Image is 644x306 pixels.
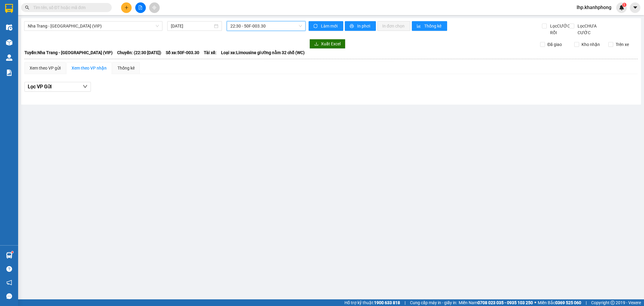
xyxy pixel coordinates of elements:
span: Hỗ trợ kỹ thuật: [344,299,400,306]
span: Đã giao [545,41,564,48]
span: notification [6,280,12,285]
span: aim [152,5,156,10]
button: file-add [135,2,146,13]
input: 12/09/2025 [171,23,213,29]
span: Lọc CHƯA CƯỚC [575,23,610,36]
span: Trên xe [613,41,631,48]
img: logo-vxr [5,4,13,13]
span: In phơi [357,23,371,29]
strong: 0369 525 060 [555,300,581,305]
span: bar-chart [417,24,422,29]
button: syncLàm mới [309,21,343,31]
span: Miền Nam [459,299,533,306]
img: warehouse-icon [6,252,12,259]
button: aim [149,2,160,13]
span: message [6,293,12,299]
span: Nha Trang - Sài Gòn (VIP) [28,21,159,31]
sup: 1 [622,3,626,7]
span: Thống kê [424,23,442,29]
button: Lọc VP Gửi [24,82,91,92]
img: icon-new-feature [619,5,624,10]
strong: 1900 633 818 [374,300,400,305]
img: solution-icon [6,70,12,76]
button: In đơn chọn [377,21,410,31]
button: downloadXuất Excel [309,39,345,49]
strong: 0708 023 035 - 0935 103 250 [478,300,533,305]
span: search [25,5,29,10]
span: Lọc VP Gửi [28,83,52,90]
span: sync [313,24,319,29]
div: Xem theo VP gửi [30,65,61,71]
span: 1 [623,3,625,7]
sup: 1 [11,251,13,253]
span: Kho nhận [579,41,602,48]
b: Tuyến: Nha Trang - [GEOGRAPHIC_DATA] (VIP) [24,50,113,55]
img: warehouse-icon [6,54,12,61]
img: warehouse-icon [6,39,12,46]
button: printerIn phơi [345,21,376,31]
span: file-add [138,5,143,10]
span: Miền Bắc [538,299,581,306]
span: | [405,299,405,306]
span: plus [124,5,129,10]
span: | [586,299,587,306]
span: Làm mới [321,23,338,29]
span: printer [350,24,355,29]
span: down [83,84,88,89]
span: Chuyến: (22:30 [DATE]) [117,49,161,56]
span: ⚪️ [534,301,536,304]
span: Tài xế: [204,49,216,56]
span: copyright [610,301,615,305]
span: 22:30 - 50F-003.30 [230,21,302,31]
div: Xem theo VP nhận [72,65,107,71]
span: lhp.khanhphong [572,4,616,11]
input: Tìm tên, số ĐT hoặc mã đơn [33,4,104,11]
button: bar-chartThống kê [412,21,447,31]
span: Lọc CƯỚC RỒI [548,23,571,36]
span: Loại xe: Limousine giường nằm 32 chỗ (WC) [221,49,305,56]
button: plus [121,2,132,13]
span: question-circle [6,266,12,272]
span: Số xe: 50F-003.30 [166,49,199,56]
button: caret-down [630,2,640,13]
div: Thống kê [117,65,135,71]
img: warehouse-icon [6,24,12,31]
span: Cung cấp máy in - giấy in: [410,299,457,306]
span: caret-down [633,5,638,10]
